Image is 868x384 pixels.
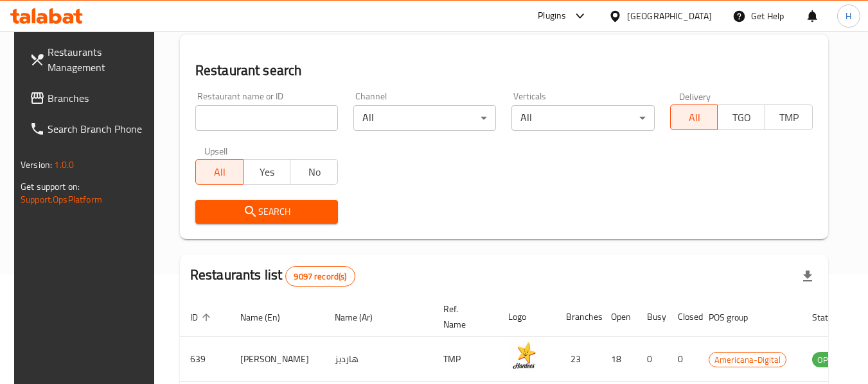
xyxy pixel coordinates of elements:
[206,204,328,220] span: Search
[48,121,149,137] span: Search Branch Phone
[296,163,333,181] span: No
[335,310,389,325] span: Name (Ar)
[48,44,149,75] span: Restaurants Management
[709,310,765,325] span: POS group
[353,105,496,131] div: All
[201,163,238,181] span: All
[240,310,297,325] span: Name (En)
[286,271,354,283] span: 9097 record(s)
[765,104,813,130] button: TMP
[19,113,159,144] a: Search Branch Phone
[812,310,854,325] span: Status
[601,337,637,382] td: 18
[285,266,355,287] div: Total records count
[498,297,556,337] th: Logo
[190,310,215,325] span: ID
[48,90,149,106] span: Branches
[538,8,566,24] div: Plugins
[508,340,540,372] img: Hardee's
[21,191,102,208] a: Support.OpsPlatform
[195,200,338,224] button: Search
[195,105,338,131] input: Search for restaurant name or ID..
[637,337,668,382] td: 0
[443,301,483,332] span: Ref. Name
[668,297,698,337] th: Closed
[723,108,760,127] span: TGO
[846,9,851,23] span: H
[717,104,765,130] button: TGO
[433,337,498,382] td: TMP
[19,83,159,113] a: Branches
[668,337,698,382] td: 0
[290,159,338,185] button: No
[556,337,601,382] td: 23
[195,159,244,185] button: All
[249,163,286,181] span: Yes
[556,297,601,337] th: Branches
[21,156,52,173] span: Version:
[812,353,844,367] span: OPEN
[180,337,230,382] td: 639
[190,265,355,287] h2: Restaurants list
[511,105,654,131] div: All
[195,61,813,80] h2: Restaurant search
[637,297,668,337] th: Busy
[243,159,291,185] button: Yes
[792,261,823,292] div: Export file
[676,108,713,127] span: All
[324,337,433,382] td: هارديز
[627,9,712,23] div: [GEOGRAPHIC_DATA]
[21,178,80,195] span: Get support on:
[601,297,637,337] th: Open
[670,104,718,130] button: All
[54,156,74,173] span: 1.0.0
[709,353,786,367] span: Americana-Digital
[679,92,711,101] label: Delivery
[19,37,159,83] a: Restaurants Management
[770,108,808,127] span: TMP
[230,337,324,382] td: [PERSON_NAME]
[812,352,844,367] div: OPEN
[204,146,228,155] label: Upsell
